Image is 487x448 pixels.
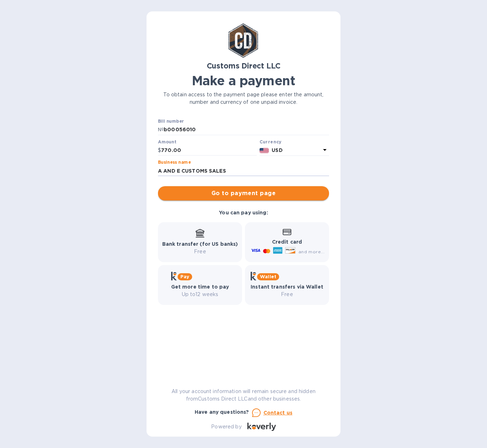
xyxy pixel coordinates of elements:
[180,274,189,279] b: Pay
[158,186,329,200] button: Go to payment page
[162,248,238,255] p: Free
[260,139,282,144] b: Currency
[161,145,257,156] input: 0.00
[260,274,276,279] b: Wallet
[158,140,176,144] label: Amount
[158,161,191,165] label: Business name
[272,239,302,245] b: Credit card
[158,73,329,88] h1: Make a payment
[158,91,329,106] p: To obtain access to the payment page please enter the amount, number and currency of one unpaid i...
[158,126,164,133] p: №
[219,210,268,215] b: You can pay using:
[171,284,229,290] b: Get more time to pay
[158,119,184,124] label: Bill number
[263,410,293,416] u: Contact us
[158,388,329,403] p: All your account information will remain secure and hidden from Customs Direct LLC and other busi...
[260,148,269,153] img: USD
[195,409,249,415] b: Have any questions?
[251,291,323,298] p: Free
[164,124,329,135] input: Enter bill number
[164,189,323,198] span: Go to payment page
[272,147,282,153] b: USD
[171,291,229,298] p: Up to 12 weeks
[298,249,324,254] span: and more...
[162,241,238,247] b: Bank transfer (for US banks)
[251,284,323,290] b: Instant transfers via Wallet
[158,166,329,176] input: Enter business name
[158,147,161,154] p: $
[211,423,241,431] p: Powered by
[207,61,281,70] b: Customs Direct LLC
